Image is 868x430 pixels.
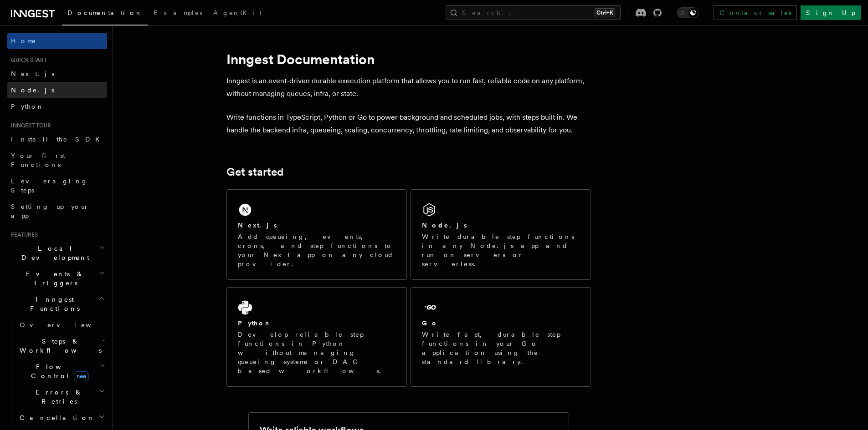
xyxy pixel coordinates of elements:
[422,330,580,366] p: Write fast, durable step functions in your Go application using the standard library.
[7,147,107,173] a: Your first Functions
[11,86,54,94] span: Node.js
[11,36,36,46] span: Home
[11,136,105,143] span: Install the SDK
[154,9,202,16] span: Examples
[213,9,262,16] span: AgentKit
[226,111,591,137] p: Write functions in TypeScript, Python or Go to power background and scheduled jobs, with steps bu...
[7,66,107,82] a: Next.js
[238,319,272,328] h2: Python
[411,287,591,387] a: GoWrite fast, durable step functions in your Go application using the standard library.
[226,51,591,67] h1: Inngest Documentation
[11,177,88,194] span: Leveraging Steps
[238,232,395,268] p: Add queueing, events, crons, and step functions to your Next app on any cloud provider.
[67,9,143,16] span: Documentation
[422,232,580,268] p: Write durable step functions in any Node.js app and run on servers or serverless.
[7,131,107,147] a: Install the SDK
[7,122,51,129] span: Inngest tour
[226,287,407,387] a: PythonDevelop reliable step functions in Python without managing queueing systems or DAG based wo...
[7,33,107,49] a: Home
[208,3,267,25] a: AgentKit
[226,189,407,280] a: Next.jsAdd queueing, events, crons, and step functions to your Next app on any cloud provider.
[7,173,107,198] a: Leveraging Steps
[11,103,44,110] span: Python
[16,359,107,384] button: Flow Controlnew
[714,5,797,20] a: Contact sales
[20,321,113,329] span: Overview
[7,269,99,288] span: Events & Triggers
[226,166,283,178] a: Get started
[7,56,47,64] span: Quick start
[238,221,277,230] h2: Next.js
[446,5,621,20] button: Search...Ctrl+K
[16,317,107,333] a: Overview
[7,98,107,115] a: Python
[677,7,699,18] button: Toggle dark mode
[16,384,107,410] button: Errors & Retries
[422,319,438,328] h2: Go
[16,413,95,422] span: Cancellation
[74,371,89,381] span: new
[422,221,467,230] h2: Node.js
[7,240,107,266] button: Local Development
[11,152,65,168] span: Your first Functions
[16,410,107,426] button: Cancellation
[7,198,107,224] a: Setting up your app
[411,189,591,280] a: Node.jsWrite durable step functions in any Node.js app and run on servers or serverless.
[7,244,99,262] span: Local Development
[11,203,89,219] span: Setting up your app
[226,75,591,100] p: Inngest is an event-driven durable execution platform that allows you to run fast, reliable code ...
[595,8,615,17] kbd: Ctrl+K
[16,388,99,406] span: Errors & Retries
[148,3,208,25] a: Examples
[7,295,98,313] span: Inngest Functions
[16,362,100,380] span: Flow Control
[11,70,54,77] span: Next.js
[62,3,148,25] a: Documentation
[238,330,395,375] p: Develop reliable step functions in Python without managing queueing systems or DAG based workflows.
[7,266,107,291] button: Events & Triggers
[16,337,102,355] span: Steps & Workflows
[7,231,38,238] span: Features
[16,333,107,359] button: Steps & Workflows
[801,5,861,20] a: Sign Up
[7,82,107,98] a: Node.js
[7,291,107,317] button: Inngest Functions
